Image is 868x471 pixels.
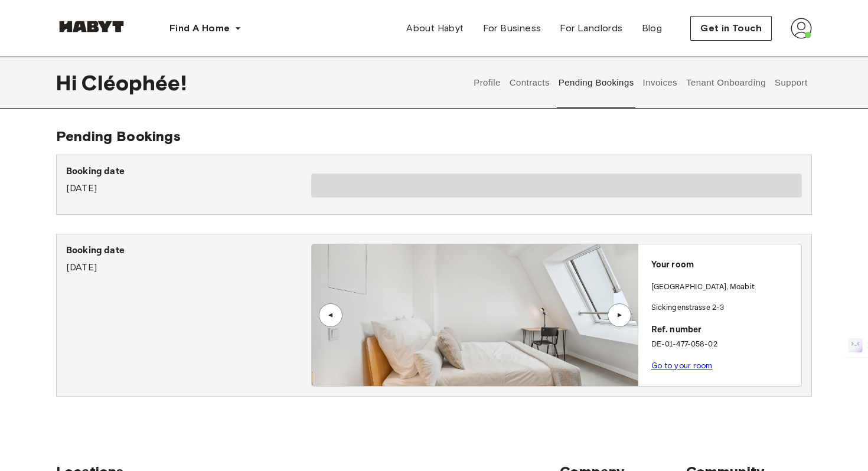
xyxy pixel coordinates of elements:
p: Your room [651,259,797,272]
button: Get in Touch [690,16,772,41]
button: Profile [472,57,502,109]
span: Find A Home [169,21,230,35]
span: Cléophée ! [81,70,186,95]
div: ▲ [325,312,337,319]
a: For Business [474,17,551,40]
div: user profile tabs [469,57,812,109]
span: About Habyt [406,21,464,35]
span: Hi [56,70,81,95]
button: Find A Home [160,17,251,40]
span: Blog [642,21,663,35]
a: Blog [632,17,672,40]
div: [DATE] [66,165,311,195]
a: For Landlords [550,17,632,40]
img: Image of the room [312,244,638,386]
button: Pending Bookings [557,57,635,109]
p: DE-01-477-058-02 [651,339,797,351]
button: Contracts [508,57,551,109]
span: For Business [483,21,541,35]
a: About Habyt [397,17,473,40]
img: avatar [791,18,812,39]
p: [GEOGRAPHIC_DATA] , Moabit [651,282,755,293]
span: Get in Touch [700,21,762,35]
img: Habyt [56,21,127,32]
span: For Landlords [560,21,622,35]
p: Ref. number [651,323,797,337]
p: Booking date [66,165,311,179]
button: Tenant Onboarding [685,57,768,109]
p: Booking date [66,244,311,258]
p: Sickingenstrasse 2-3 [651,302,797,314]
span: Pending Bookings [56,127,181,145]
button: Support [773,57,809,109]
div: [DATE] [66,244,311,274]
div: ▲ [614,312,625,319]
button: Invoices [641,57,678,109]
a: Go to your room [651,361,713,370]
